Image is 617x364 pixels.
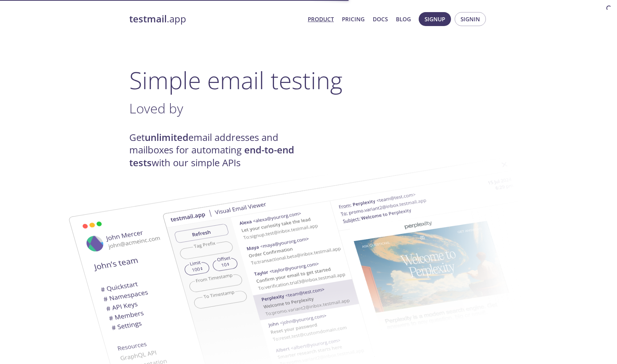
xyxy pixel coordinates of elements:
[129,99,183,117] span: Loved by
[308,14,334,24] a: Product
[419,12,451,26] button: Signup
[373,14,388,24] a: Docs
[129,13,302,25] a: testmail.app
[455,12,486,26] button: Signin
[145,131,188,144] strong: unlimited
[129,143,294,169] strong: end-to-end tests
[396,14,411,24] a: Blog
[342,14,365,24] a: Pricing
[129,66,488,94] h1: Simple email testing
[461,14,480,24] span: Signin
[425,14,445,24] span: Signup
[129,12,167,25] strong: testmail
[129,131,308,169] h4: Get email addresses and mailboxes for automating with our simple APIs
